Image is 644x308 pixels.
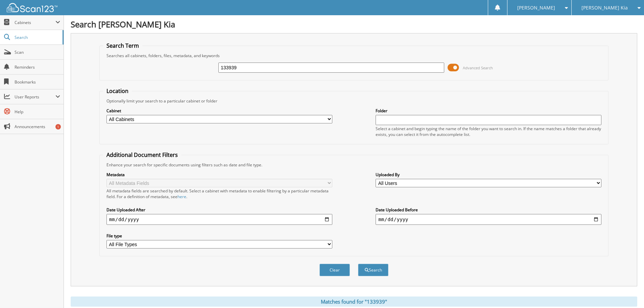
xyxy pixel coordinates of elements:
legend: Location [103,87,132,95]
input: end [376,214,601,225]
span: Search [15,34,59,40]
label: Date Uploaded After [106,207,332,213]
span: [PERSON_NAME] [517,6,555,10]
label: File type [106,233,332,239]
button: Clear [319,264,350,276]
span: Reminders [15,64,60,70]
span: Announcements [15,124,60,129]
div: Searches all cabinets, folders, files, metadata, and keywords [103,53,605,58]
label: Metadata [106,172,332,177]
label: Folder [376,108,601,114]
div: 1 [55,124,61,129]
div: Enhance your search for specific documents using filters such as date and file type. [103,162,605,168]
div: Matches found for "133939" [71,297,637,307]
label: Cabinet [106,108,332,114]
label: Uploaded By [376,172,601,177]
label: Date Uploaded Before [376,207,601,213]
legend: Search Term [103,42,142,49]
img: scan123-logo-white.svg [7,3,57,12]
input: start [106,214,332,225]
div: Optionally limit your search to a particular cabinet or folder [103,98,605,104]
h1: Search [PERSON_NAME] Kia [71,19,637,30]
span: Cabinets [15,20,55,25]
span: Advanced Search [463,65,493,70]
span: User Reports [15,94,55,100]
span: Scan [15,49,60,55]
a: here [177,194,186,199]
span: [PERSON_NAME] Kia [581,6,628,10]
button: Search [358,264,388,276]
span: Bookmarks [15,79,60,85]
span: Help [15,109,60,115]
div: Select a cabinet and begin typing the name of the folder you want to search in. If the name match... [376,126,601,137]
div: All metadata fields are searched by default. Select a cabinet with metadata to enable filtering b... [106,188,332,199]
legend: Additional Document Filters [103,151,181,159]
